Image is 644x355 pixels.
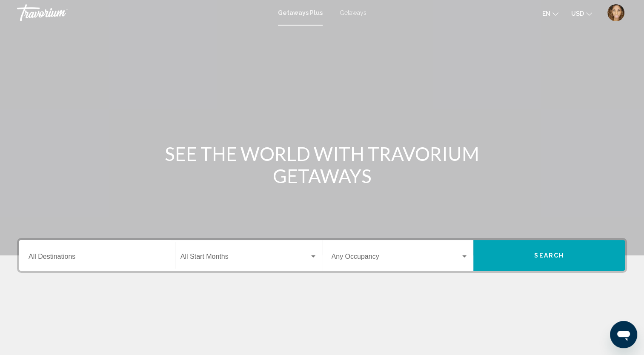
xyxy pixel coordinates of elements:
[610,321,637,348] iframe: Button to launch messaging window
[607,4,624,21] img: Z
[19,240,625,271] div: Search widget
[473,240,625,271] button: Search
[605,4,627,22] button: User Menu
[534,252,564,259] span: Search
[163,143,482,187] h1: SEE THE WORLD WITH TRAVORIUM GETAWAYS
[542,10,550,17] span: en
[571,7,592,20] button: Change currency
[278,9,323,16] a: Getaways Plus
[17,4,269,21] a: Travorium
[340,9,366,16] a: Getaways
[542,7,558,20] button: Change language
[571,10,584,17] span: USD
